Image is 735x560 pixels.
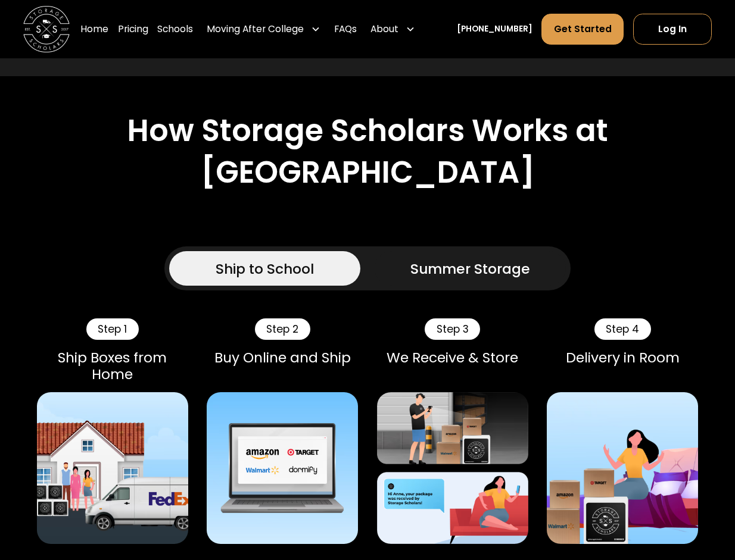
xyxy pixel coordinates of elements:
[203,12,325,45] div: Moving After College
[425,318,480,340] div: Step 3
[86,318,139,340] div: Step 1
[37,349,188,383] div: Ship Boxes from Home
[377,349,528,366] div: We Receive & Store
[370,22,398,36] div: About
[157,12,193,45] a: Schools
[127,113,608,149] h2: How Storage Scholars Works at
[366,12,420,45] div: About
[118,12,148,45] a: Pricing
[216,258,314,279] div: Ship to School
[80,12,108,45] a: Home
[457,23,532,35] a: [PHONE_NUMBER]
[201,155,535,191] h2: [GEOGRAPHIC_DATA]
[255,318,310,340] div: Step 2
[594,318,651,340] div: Step 4
[410,258,530,279] div: Summer Storage
[334,12,357,45] a: FAQs
[547,349,698,366] div: Delivery in Room
[23,6,70,52] img: Storage Scholars main logo
[541,13,624,45] a: Get Started
[633,13,712,45] a: Log In
[207,349,358,366] div: Buy Online and Ship
[207,22,304,36] div: Moving After College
